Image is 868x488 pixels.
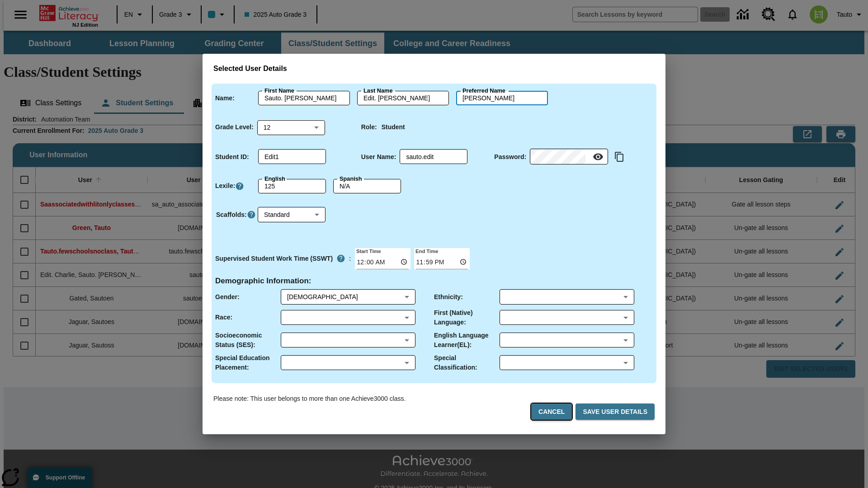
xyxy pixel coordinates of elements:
h4: Demographic Information : [215,277,311,286]
label: English [264,175,285,183]
p: Please note: This user belongs to more than one Achieve3000 class. [213,394,406,404]
div: User Name [400,150,467,164]
label: Start Time [355,247,381,254]
div: Scaffolds [258,207,325,222]
p: Gender : [215,292,240,302]
div: Student ID [258,150,326,164]
button: Reveal Password [589,148,607,166]
p: English Language Learner(EL) : [434,331,500,350]
button: Click here to know more about Scaffolds [247,210,256,220]
div: Grade Level [257,120,325,135]
p: Lexile : [215,181,235,191]
p: Password : [494,152,526,162]
p: Special Classification : [434,353,500,372]
label: Spanish [340,175,362,183]
p: Race : [215,313,232,322]
div: Male [287,292,401,301]
p: Ethnicity : [434,292,463,302]
p: Student ID : [215,152,249,162]
p: Scaffolds : [216,210,247,220]
p: Name : [215,94,235,103]
p: User Name : [361,152,396,162]
div: : [215,250,351,267]
p: Grade Level : [215,122,254,132]
div: Standard [258,207,325,222]
p: Student [382,122,405,132]
button: Save User Details [576,404,655,420]
label: Last Name [363,87,392,95]
a: Click here to know more about Lexiles, Will open in new tab [235,182,244,191]
button: Cancel [531,404,572,420]
label: First Name [264,87,294,95]
button: Copy text to clipboard [612,149,627,164]
label: Preferred Name [462,87,505,95]
p: Special Education Placement : [215,353,281,372]
p: Role : [361,122,377,132]
div: Password [530,150,608,164]
h3: Selected User Details [213,65,655,73]
div: 12 [257,120,325,135]
p: Socioeconomic Status (SES) : [215,331,281,350]
button: Supervised Student Work Time is the timeframe when students can take LevelSet and when lessons ar... [333,250,349,267]
p: Supervised Student Work Time (SSWT) [215,254,333,263]
label: End Time [414,247,438,254]
p: First (Native) Language : [434,308,500,327]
